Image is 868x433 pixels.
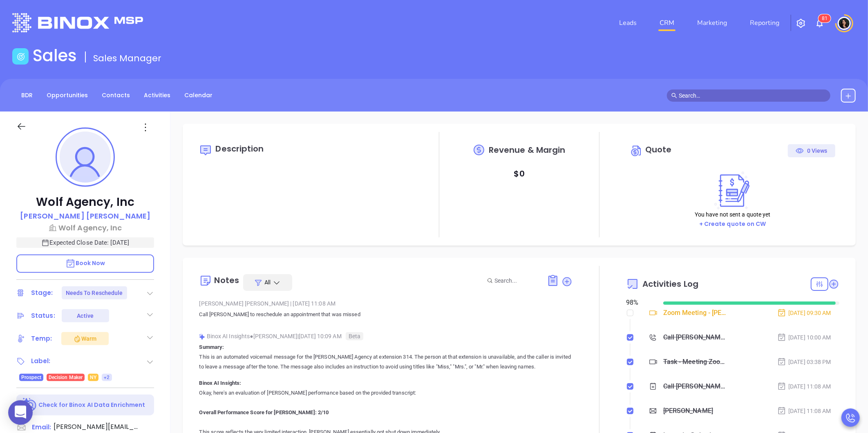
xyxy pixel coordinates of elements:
[796,18,806,28] img: iconSetting
[31,333,52,345] div: Temp:
[796,144,828,157] div: 0 Views
[671,93,677,98] span: search
[630,144,643,157] img: Circle dollar
[214,276,239,284] div: Notes
[656,15,678,31] a: CRM
[32,422,51,433] span: Email:
[12,13,143,32] img: logo
[215,143,264,154] span: Description
[663,356,728,368] div: Task - Meeting Zoom Meeting - [PERSON_NAME]
[663,380,728,393] div: Call [PERSON_NAME] to reschedule an appointment that was missed
[60,132,111,183] img: profile-user
[42,89,93,102] a: Opportunities
[346,332,363,340] span: Beta
[97,89,135,102] a: Contacts
[711,171,755,210] img: Create on CWSell
[21,373,41,382] span: Prospect
[199,352,573,372] p: This is an automated voicemail message for the [PERSON_NAME] Agency at extension 314. The person ...
[23,398,37,412] img: Ai-Enrich-DaqCidB-.svg
[747,15,783,31] a: Reporting
[38,401,145,409] p: Check for Binox AI Data Enrichment
[777,333,831,342] div: [DATE] 10:00 AM
[777,406,831,415] div: [DATE] 11:08 AM
[663,405,713,417] div: [PERSON_NAME]
[16,89,38,102] a: BDR
[199,297,573,310] div: [PERSON_NAME] [PERSON_NAME] [DATE] 11:08 AM
[199,344,224,350] b: Summary:
[20,210,150,221] p: [PERSON_NAME] [PERSON_NAME]
[663,307,728,319] div: Zoom Meeting - [PERSON_NAME]
[16,237,154,248] p: Expected Close Date: [DATE]
[819,14,831,22] sup: 81
[825,16,828,21] span: 1
[815,18,825,28] img: iconNotification
[616,15,640,31] a: Leads
[777,308,831,317] div: [DATE] 09:30 AM
[199,409,329,415] b: Overall Performance Score for [PERSON_NAME]: 2/10
[54,422,139,432] span: [PERSON_NAME][EMAIL_ADDRESS][DOMAIN_NAME]
[514,166,525,181] p: $ 0
[199,330,573,342] div: Binox AI Insights [PERSON_NAME] | [DATE] 10:09 AM
[139,89,175,102] a: Activities
[199,380,241,386] b: Binox AI Insights:
[16,222,154,233] a: Wolf Agency, Inc
[838,17,851,30] img: user
[104,373,110,382] span: +2
[179,89,217,102] a: Calendar
[33,46,77,65] h1: Sales
[250,333,253,339] span: ●
[494,276,538,285] input: Search...
[90,373,96,382] span: NY
[264,278,271,286] span: All
[695,210,771,219] p: You have not sent a quote yet
[31,355,51,367] div: Label:
[199,310,573,319] p: Call [PERSON_NAME] to reschedule an appointment that was missed
[31,310,55,322] div: Status:
[777,357,831,366] div: [DATE] 03:38 PM
[65,259,105,267] span: Book Now
[49,373,83,382] span: Decision Maker
[31,287,53,299] div: Stage:
[16,195,154,210] p: Wolf Agency, Inc
[699,220,766,228] a: + Create quote on CW
[777,382,831,391] div: [DATE] 11:08 AM
[290,300,291,307] span: |
[626,298,653,308] div: 98 %
[663,331,728,344] div: Call [PERSON_NAME] to reschedule - [PERSON_NAME]
[697,219,769,229] button: + Create quote on CW
[694,15,730,31] a: Marketing
[77,309,94,322] div: Active
[66,286,123,299] div: Needs To Reschedule
[489,146,566,154] span: Revenue & Margin
[73,334,96,344] div: Warm
[642,280,698,288] span: Activities Log
[645,144,672,155] span: Quote
[199,334,205,340] img: svg%3e
[93,52,161,65] span: Sales Manager
[822,16,825,21] span: 8
[679,91,826,100] input: Search…
[20,210,150,222] a: [PERSON_NAME] [PERSON_NAME]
